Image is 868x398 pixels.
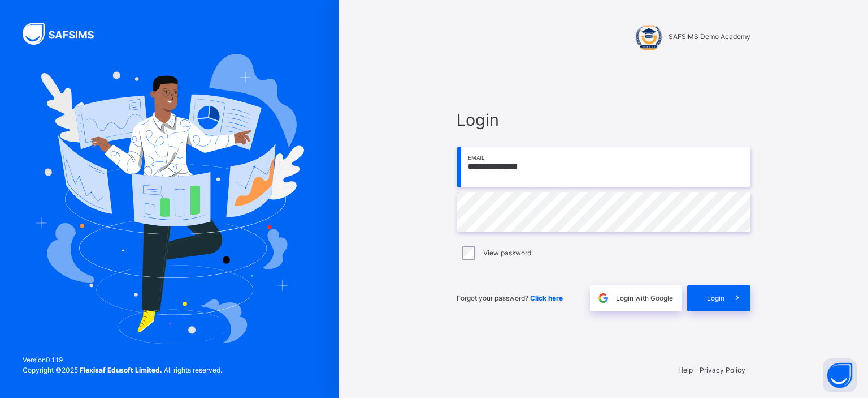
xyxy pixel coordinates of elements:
[35,54,304,344] img: Hero Image
[700,366,745,374] a: Privacy Policy
[823,358,857,392] button: Open asap
[23,355,222,365] span: Version 0.1.19
[483,248,531,258] label: View password
[80,366,162,374] strong: Flexisaf Edusoft Limited.
[616,293,673,303] span: Login with Google
[678,366,693,374] a: Help
[597,292,610,305] img: google.396cfc9801f0270233282035f929180a.svg
[457,294,563,302] span: Forgot your password?
[707,293,724,303] span: Login
[457,108,750,132] span: Login
[23,23,107,45] img: SAFSIMS Logo
[530,294,563,302] a: Click here
[669,32,750,42] span: SAFSIMS Demo Academy
[23,366,222,374] span: Copyright © 2025 All rights reserved.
